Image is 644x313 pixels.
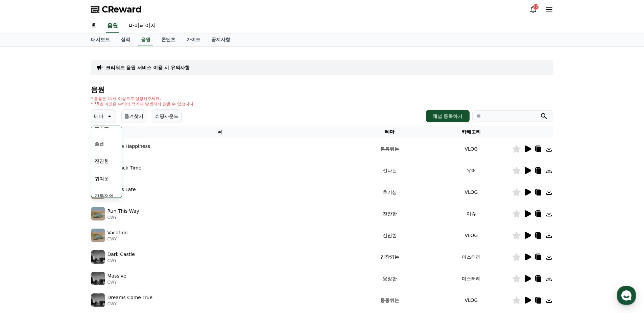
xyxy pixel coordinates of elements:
th: 카테고리 [430,126,512,138]
a: 콘텐츠 [156,33,181,46]
a: 22 [529,5,537,14]
img: music [91,207,105,220]
td: 유머 [430,160,512,181]
span: 홈 [21,224,25,230]
td: 이슈 [430,203,512,225]
a: 음원 [106,19,119,33]
a: 실적 [115,33,136,46]
p: Massive [108,272,126,280]
p: 테마 [94,111,103,121]
button: 채널 등록하기 [426,110,469,122]
p: CWY [108,280,126,285]
td: 통통튀는 [349,289,430,311]
td: 미스터리 [430,268,512,289]
button: 테마 [91,109,116,123]
td: 통통튀는 [349,138,430,160]
a: 공지사항 [206,33,236,46]
a: 대화 [45,214,87,231]
p: CWY [108,172,142,177]
p: CWY [108,215,139,220]
p: * 35초 미만은 수익이 적거나 발생하지 않을 수 있습니다. [91,101,195,107]
button: 감동적인 [92,189,116,204]
a: 마이페이지 [123,19,161,33]
a: CReward [91,4,142,15]
a: 홈 [2,214,45,231]
button: 즐겨찾기 [121,109,146,123]
p: CWY [108,258,135,263]
p: CWY [108,150,150,155]
a: 크리워드 음원 서비스 이용 시 유의사항 [106,64,190,71]
td: 잔잔한 [349,225,430,246]
td: VLOG [430,289,512,311]
h4: 음원 [91,86,553,93]
button: 쇼핑사운드 [152,109,182,123]
td: VLOG [430,138,512,160]
img: music [91,272,105,285]
td: 호기심 [349,181,430,203]
a: 가이드 [181,33,206,46]
span: 설정 [104,224,113,230]
a: 대시보드 [86,33,115,46]
span: 대화 [62,225,70,230]
p: CWY [108,301,153,307]
p: Cat Rack Time [108,164,142,172]
p: Dreams Come True [108,294,153,301]
a: 음원 [138,33,153,46]
img: music [91,229,105,242]
td: VLOG [430,225,512,246]
img: music [91,250,105,264]
p: Vacation [108,229,128,236]
th: 곡 [91,126,349,138]
button: 잔잔한 [92,154,112,168]
td: 잔잔한 [349,203,430,225]
button: 귀여운 [92,171,112,186]
td: 신나는 [349,160,430,181]
td: VLOG [430,181,512,203]
div: 22 [533,4,539,9]
td: 미스터리 [430,246,512,268]
p: Run This Way [108,208,139,215]
a: 설정 [87,214,130,231]
span: CReward [102,4,142,15]
p: CWY [108,236,128,242]
p: Dark Castle [108,251,135,258]
img: music [91,293,105,307]
p: A Little Happiness [108,143,150,150]
p: * 볼륨은 15% 이상으로 설정해주세요. [91,96,195,101]
a: 홈 [86,19,102,33]
th: 테마 [349,126,430,138]
td: 긴장되는 [349,246,430,268]
button: 슬픈 [92,136,107,151]
td: 웅장한 [349,268,430,289]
